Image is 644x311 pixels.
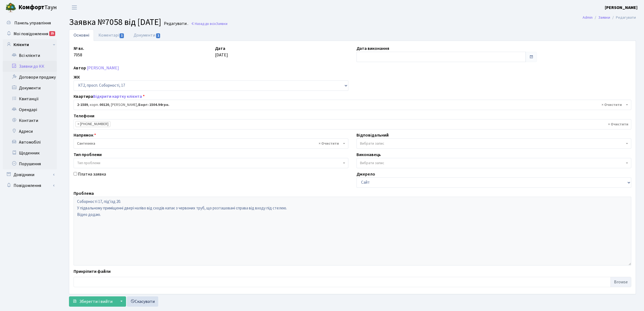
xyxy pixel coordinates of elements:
[574,12,644,23] nav: breadcrumb
[94,30,129,41] a: Коментарі
[74,190,94,197] label: Проблема
[69,30,94,41] a: Основні
[356,45,389,52] label: Дата виконання
[3,72,57,83] a: Договори продажу
[100,102,109,108] b: 00120
[360,160,384,166] span: Вибрати запис
[74,93,145,100] label: Квартира
[74,197,631,265] textarea: Соборності 17, під'їзд 20. У підвальному приміщенні двері наліво від сходів капає з червоних труб...
[3,104,57,115] a: Орендарі
[3,39,57,50] a: Клієнти
[74,100,631,110] span: <b>2-1589</b>, корп.: <b>00120</b>, Сухопара Вадим Миколайович, <b>Борг: 1504.94грн.</b>
[74,45,84,52] label: № вх.
[191,21,227,26] a: Назад до всіхЗаявки
[215,45,225,52] label: Дата
[608,122,628,127] span: Видалити всі елементи
[3,137,57,148] a: Автомобілі
[3,83,57,93] a: Документи
[598,15,610,20] a: Заявки
[3,126,57,137] a: Адреси
[14,31,48,37] span: Мої повідомлення
[319,141,339,146] span: Видалити всі елементи
[610,15,636,21] li: Редагувати
[74,113,94,119] label: Телефони
[216,21,227,26] span: Заявки
[3,18,57,28] a: Панель управління
[77,102,625,108] span: <b>2-1589</b>, корп.: <b>00120</b>, Сухопара Вадим Миколайович, <b>Борг: 1504.94грн.</b>
[360,141,384,146] span: Вибрати запис
[3,169,57,180] a: Довідники
[74,151,102,158] label: Тип проблеми
[74,65,86,71] label: Автор
[3,180,57,191] a: Повідомлення
[14,20,51,26] span: Панель управління
[3,158,57,169] a: Порушення
[605,4,638,11] a: [PERSON_NAME]
[138,102,169,108] b: Борг: 1504.94грн.
[74,138,348,149] span: Сантехніка
[79,299,113,304] span: Зберегти і вийти
[3,148,57,158] a: Щоденник
[78,171,106,177] label: Платна заявка
[3,115,57,126] a: Контакти
[18,3,44,12] b: Комфорт
[68,3,81,12] button: Переключити навігацію
[77,102,88,108] b: 2-1589
[356,171,375,177] label: Джерело
[129,30,165,41] a: Документи
[74,268,111,275] label: Прикріпити файли
[602,102,622,108] span: Видалити всі елементи
[93,93,142,99] a: Відкрити картку клієнта
[74,74,80,80] label: ЖК
[127,296,158,307] a: Скасувати
[356,132,389,138] label: Відповідальний
[5,2,16,13] img: logo.png
[70,45,211,62] div: 7058
[3,93,57,104] a: Квитанції
[18,3,57,12] span: Таун
[87,65,119,71] a: [PERSON_NAME]
[3,61,57,72] a: Заявки до КК
[77,160,100,166] span: Тип проблеми
[583,15,593,20] a: Admin
[49,31,55,36] div: 25
[211,45,352,62] div: [DATE]
[69,296,116,307] button: Зберегти і вийти
[77,121,79,127] span: ×
[356,151,381,158] label: Виконавець
[74,132,96,138] label: Напрямок
[120,33,124,38] span: 1
[75,121,110,127] li: +380973690415
[3,50,57,61] a: Всі клієнти
[69,16,161,28] span: Заявка №7058 від [DATE]
[163,21,188,26] small: Редагувати .
[77,141,342,146] span: Сантехніка
[3,28,57,39] a: Мої повідомлення25
[156,33,160,38] span: 1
